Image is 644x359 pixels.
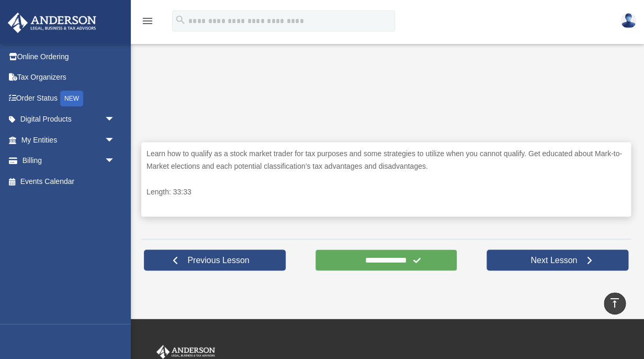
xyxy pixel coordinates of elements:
[604,292,626,314] a: vertical_align_top
[7,109,131,130] a: Digital Productsarrow_drop_down
[7,46,131,67] a: Online Ordering
[154,345,217,358] img: Anderson Advisors Platinum Portal
[141,18,154,27] a: menu
[105,129,126,151] span: arrow_drop_down
[175,14,186,26] i: search
[7,150,131,171] a: Billingarrow_drop_down
[60,91,83,106] div: NEW
[7,171,131,192] a: Events Calendar
[487,249,628,270] a: Next Lesson
[141,15,154,27] i: menu
[620,13,636,28] img: User Pic
[7,67,131,88] a: Tax Organizers
[5,13,99,33] img: Anderson Advisors Platinum Portal
[179,255,257,265] span: Previous Lesson
[146,147,626,173] p: Learn how to qualify as a stock market trader for tax purposes and some strategies to utilize whe...
[522,255,585,265] span: Next Lesson
[105,109,126,130] span: arrow_drop_down
[146,186,626,199] p: Length: 33:33
[7,129,131,150] a: My Entitiesarrow_drop_down
[144,249,286,270] a: Previous Lesson
[608,297,621,309] i: vertical_align_top
[7,88,131,109] a: Order StatusNEW
[105,150,126,172] span: arrow_drop_down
